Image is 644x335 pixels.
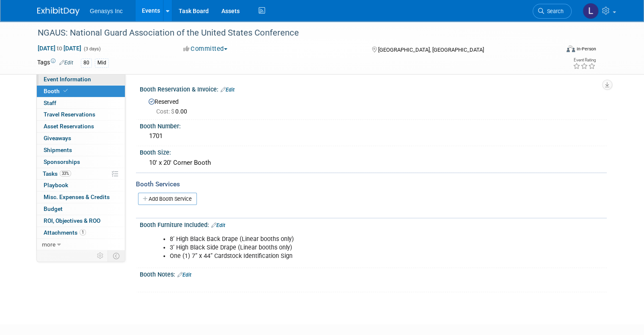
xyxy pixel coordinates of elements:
a: Staff [37,97,125,109]
div: Booth Furniture Included: [140,219,607,230]
span: [GEOGRAPHIC_DATA], [GEOGRAPHIC_DATA] [378,47,484,53]
span: Staff [44,100,56,106]
a: Edit [221,87,235,93]
span: Misc. Expenses & Credits [44,194,110,200]
span: Tasks [43,170,71,177]
a: Event Information [37,74,125,85]
div: Booth Number: [140,120,607,130]
a: Edit [177,272,191,278]
li: 3’ High Black Side Drape (Linear booths only) [170,244,511,252]
a: Sponsorships [37,156,125,168]
a: more [37,239,125,250]
a: ROI, Objectives & ROO [37,215,125,227]
div: Booth Services [136,180,607,189]
span: Genasys Inc [90,8,123,14]
span: ROI, Objectives & ROO [44,217,100,224]
a: Travel Reservations [37,109,125,120]
a: Shipments [37,144,125,156]
span: 0.00 [156,108,191,115]
td: Personalize Event Tab Strip [93,250,108,261]
div: 10' x 20' Corner Booth [146,156,600,169]
a: Booth [37,86,125,97]
td: Toggle Event Tabs [108,250,125,261]
div: Booth Reservation & Invoice: [140,83,607,94]
span: more [42,241,55,248]
div: Event Rating [573,58,596,62]
span: 33% [60,170,71,177]
div: Booth Size: [140,146,607,157]
div: 1701 [146,130,600,143]
li: 8’ High Black Back Drape (Linear booths only) [170,235,511,244]
div: Reserved [146,95,600,116]
i: Booth reservation complete [64,89,68,93]
span: to [55,45,64,52]
a: Giveaways [37,133,125,144]
a: Asset Reservations [37,121,125,132]
span: Shipments [44,147,72,153]
img: Lucy Temprano [583,3,599,19]
span: Cost: $ [156,108,175,115]
span: (3 days) [83,46,101,52]
span: Travel Reservations [44,111,95,118]
div: Event Format [514,44,596,57]
div: In-Person [576,46,596,52]
span: Playbook [44,182,68,188]
a: Tasks33% [37,168,125,180]
a: Add Booth Service [138,193,197,205]
li: One (1) 7” x 44” Cardstock Identification Sign [170,252,511,260]
span: Search [544,8,564,14]
img: Format-Inperson.png [567,45,575,52]
a: Playbook [37,180,125,191]
span: 1 [80,229,86,235]
span: Budget [44,205,63,212]
div: Mid [95,58,109,67]
img: ExhibitDay [37,7,80,16]
a: Edit [211,222,225,228]
a: Misc. Expenses & Credits [37,191,125,203]
td: Tags [37,58,73,68]
span: Event Information [44,76,91,83]
span: Giveaways [44,135,71,141]
div: 80 [81,58,92,67]
div: NGAUS: National Guard Association of the United States Conference [35,25,549,41]
div: Booth Notes: [140,268,607,279]
a: Attachments1 [37,227,125,238]
span: Attachments [44,229,86,236]
button: Committed [180,44,231,53]
a: Edit [59,60,73,66]
span: Sponsorships [44,158,80,165]
span: Asset Reservations [44,123,94,130]
span: Booth [44,88,69,94]
a: Budget [37,203,125,215]
a: Search [533,4,572,19]
span: [DATE] [DATE] [37,44,82,52]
